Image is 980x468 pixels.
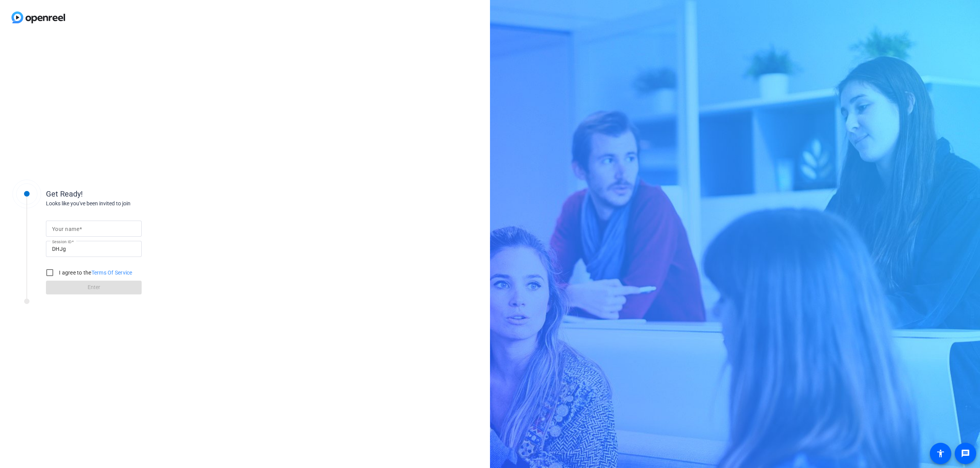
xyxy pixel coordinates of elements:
[57,269,132,276] label: I agree to the
[46,200,199,208] div: Looks like you've been invited to join
[46,188,199,200] div: Get Ready!
[91,270,132,276] a: Terms Of Service
[52,226,79,232] mat-label: Your name
[936,449,945,458] mat-icon: accessibility
[961,449,970,458] mat-icon: message
[52,239,72,244] mat-label: Session ID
